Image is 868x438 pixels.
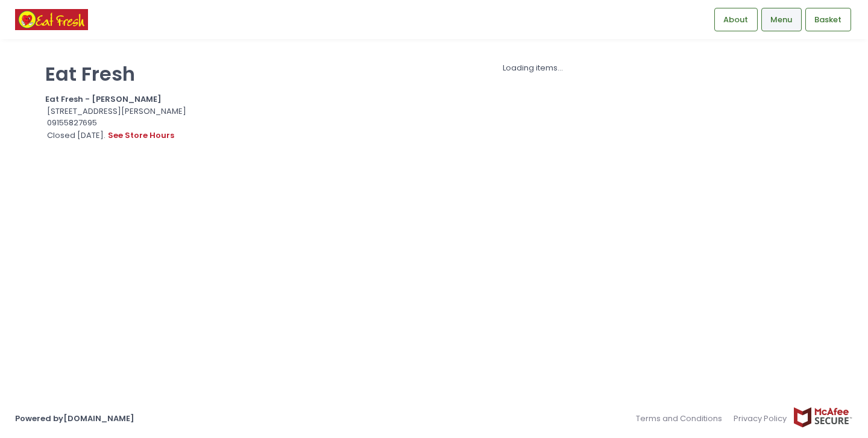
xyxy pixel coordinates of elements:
div: Closed [DATE]. [45,129,228,142]
p: Eat Fresh [45,62,228,86]
a: Terms and Conditions [636,407,728,430]
div: Loading items... [244,62,823,74]
button: see store hours [107,129,175,142]
a: Menu [761,8,802,31]
b: Eat Fresh - [PERSON_NAME] [45,93,162,105]
div: [STREET_ADDRESS][PERSON_NAME] [45,105,228,117]
a: Powered by[DOMAIN_NAME] [15,413,134,424]
a: About [714,8,758,31]
img: mcafee-secure [793,407,853,428]
div: 09155827695 [45,117,228,129]
span: Menu [770,14,792,26]
span: About [723,14,748,26]
a: Privacy Policy [728,407,793,430]
span: Basket [814,14,841,26]
img: logo [15,9,88,30]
